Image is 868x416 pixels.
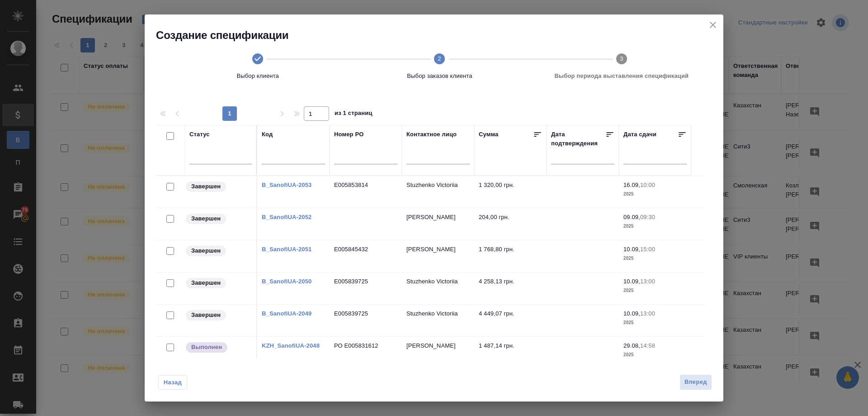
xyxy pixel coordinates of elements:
[330,337,402,368] td: РО E005831612
[262,130,273,139] div: Код
[335,108,373,121] span: из 1 страниц
[623,342,640,349] p: 29.08,
[352,72,527,81] span: Выбор заказов клиента
[438,55,441,62] text: 2
[620,55,623,62] text: 3
[623,222,687,231] p: 2025
[402,240,474,272] td: [PERSON_NAME]
[623,350,687,359] p: 2025
[262,214,311,220] a: B_SanofiUA-2052
[262,278,311,285] a: B_SanofiUA-2050
[158,375,187,390] button: Назад
[623,278,640,285] p: 10.09,
[623,182,640,188] p: 16.09,
[262,246,311,253] a: B_SanofiUA-2051
[623,318,687,327] p: 2025
[623,286,687,295] p: 2025
[402,208,474,240] td: [PERSON_NAME]
[706,18,720,32] button: close
[684,377,707,387] span: Вперед
[262,342,320,349] a: KZH_SanofiUA-2048
[474,208,547,240] td: 204,00 грн.
[170,72,345,81] span: Выбор клиента
[640,182,655,188] p: 10:00
[189,130,210,139] div: Статус
[402,305,474,336] td: Stuzhenko Victoriia
[640,310,655,317] p: 13:00
[163,378,182,387] span: Назад
[402,337,474,368] td: [PERSON_NAME]
[191,182,221,191] p: Завершен
[156,28,723,43] h2: Создание спецификации
[640,214,655,220] p: 09:30
[330,240,402,272] td: E005845432
[474,240,547,272] td: 1 768,80 грн.
[623,214,640,220] p: 09.09,
[330,305,402,336] td: E005839725
[402,176,474,208] td: Stuzhenko Victoriia
[623,190,687,199] p: 2025
[191,311,221,320] p: Завершен
[191,343,222,352] p: Выполнен
[640,278,655,285] p: 13:00
[191,214,221,223] p: Завершен
[474,273,547,304] td: 4 258,13 грн.
[640,342,655,349] p: 14:58
[623,130,656,142] div: Дата сдачи
[534,72,709,81] span: Выбор периода выставления спецификаций
[479,130,498,142] div: Сумма
[623,310,640,317] p: 10.09,
[474,176,547,208] td: 1 320,00 грн.
[262,310,311,317] a: B_SanofiUA-2049
[330,273,402,304] td: E005839725
[640,246,655,253] p: 15:00
[551,130,605,148] div: Дата подтверждения
[191,278,221,287] p: Завершен
[402,273,474,304] td: Stuzhenko Victoriia
[191,246,221,255] p: Завершен
[623,254,687,263] p: 2025
[623,246,640,253] p: 10.09,
[406,130,457,139] div: Контактное лицо
[334,130,363,139] div: Номер PO
[474,305,547,336] td: 4 449,07 грн.
[474,337,547,368] td: 1 487,14 грн.
[330,176,402,208] td: E005853814
[679,374,712,390] button: Вперед
[262,182,311,188] a: B_SanofiUA-2053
